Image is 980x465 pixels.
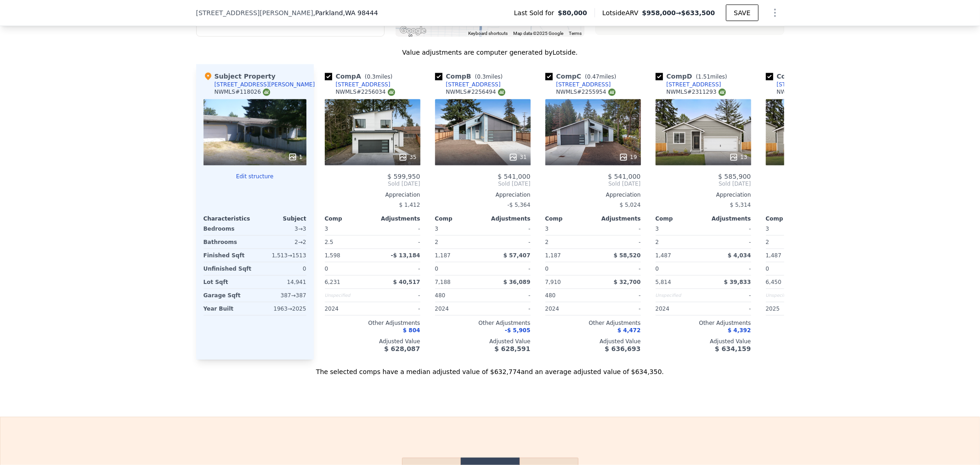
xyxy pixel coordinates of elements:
span: 7,910 [545,279,561,285]
div: Adjusted Value [545,338,641,345]
div: 2 [545,236,591,249]
button: Edit structure [204,173,306,180]
div: 2024 [325,302,371,315]
div: - [595,302,641,315]
div: Appreciation [766,191,861,198]
div: - [595,262,641,275]
img: NWMLS Logo [263,89,270,96]
div: - [485,222,531,235]
div: NWMLS # 2311293 [667,88,726,96]
span: $ 1,412 [399,202,420,208]
div: 3 → 3 [257,222,306,235]
div: [STREET_ADDRESS] [667,81,721,88]
span: $ 40,517 [393,279,420,285]
span: 3 [325,226,329,232]
div: - [595,222,641,235]
div: Other Adjustments [545,319,641,327]
span: 7,188 [435,279,451,285]
img: Google [398,25,428,37]
div: 19 [619,153,637,162]
div: Other Adjustments [656,319,751,327]
span: Lotside ARV [602,8,642,17]
div: Adjusted Value [766,338,861,345]
span: Sold [DATE] [435,180,531,187]
div: - [485,289,531,302]
div: Characteristics [204,215,255,222]
div: Finished Sqft [204,249,253,262]
span: $ 804 [403,327,420,334]
div: - [485,262,531,275]
div: Adjustments [593,215,641,222]
div: - [705,302,751,315]
span: Sold [DATE] [766,180,861,187]
text: 98444 [642,20,656,26]
span: $ 628,591 [494,345,530,352]
div: 14,941 [257,276,306,289]
span: $ 636,693 [605,345,640,352]
div: Comp B [435,72,507,81]
button: Keyboard shortcuts [468,30,508,37]
text: Selected Comp [674,20,709,26]
a: Open this area in Google Maps (opens a new window) [398,25,428,37]
span: -$ 13,184 [391,252,420,259]
div: Adjustments [483,215,531,222]
span: 0 [766,266,770,272]
span: $80,000 [558,8,587,17]
div: 13 [729,153,747,162]
span: $ 4,392 [728,327,751,334]
span: , Parkland [313,8,378,17]
span: -$ 5,364 [507,202,530,208]
span: $ 32,700 [614,279,641,285]
a: [STREET_ADDRESS] [766,81,832,88]
div: Appreciation [435,191,531,198]
span: $ 39,833 [724,279,751,285]
span: 0.3 [367,74,376,80]
div: NWMLS # 2255954 [556,88,616,96]
span: 0.47 [587,74,600,80]
div: - [374,222,420,235]
span: 1,487 [656,252,671,259]
span: 3 [435,226,439,232]
span: Last Sold for [514,8,558,17]
div: NWMLS # 2256034 [336,88,395,96]
span: 480 [545,292,556,299]
span: 480 [435,292,446,299]
div: - [595,289,641,302]
div: Comp [325,215,373,222]
span: ( miles) [361,74,396,80]
div: - [485,302,531,315]
span: $ 585,900 [718,173,751,180]
div: The selected comps have a median adjusted value of $632,774 and an average adjusted value of $634... [196,360,784,376]
div: - [705,262,751,275]
div: [STREET_ADDRESS] [446,81,501,88]
div: 0 [257,262,306,275]
div: Other Adjustments [435,319,531,327]
img: NWMLS Logo [719,89,726,96]
button: Show Options [766,4,784,22]
div: 35 [398,153,416,162]
span: 0 [435,266,439,272]
div: 2024 [435,302,481,315]
div: Garage Sqft [204,289,253,302]
a: [STREET_ADDRESS] [656,81,721,88]
span: $ 5,024 [620,202,641,208]
span: [STREET_ADDRESS][PERSON_NAME] [196,8,313,17]
div: Adjusted Value [656,338,751,345]
div: Comp [545,215,593,222]
div: Bathrooms [204,236,253,249]
span: ( miles) [692,74,731,80]
span: Map data ©2025 Google [513,31,563,36]
span: 5,814 [656,279,671,285]
a: [STREET_ADDRESS] [435,81,501,88]
span: 3 [656,226,659,232]
div: [STREET_ADDRESS] [777,81,832,88]
div: Adjustments [703,215,751,222]
span: 6,231 [325,279,340,285]
button: SAVE [726,5,758,21]
div: - [374,289,420,302]
div: NWMLS # 2256494 [446,88,505,96]
span: Sold [DATE] [656,180,751,187]
div: Comp [766,215,814,222]
div: 387 → 387 [257,289,306,302]
div: Value adjustments are computer generated by Lotside . [196,48,784,57]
